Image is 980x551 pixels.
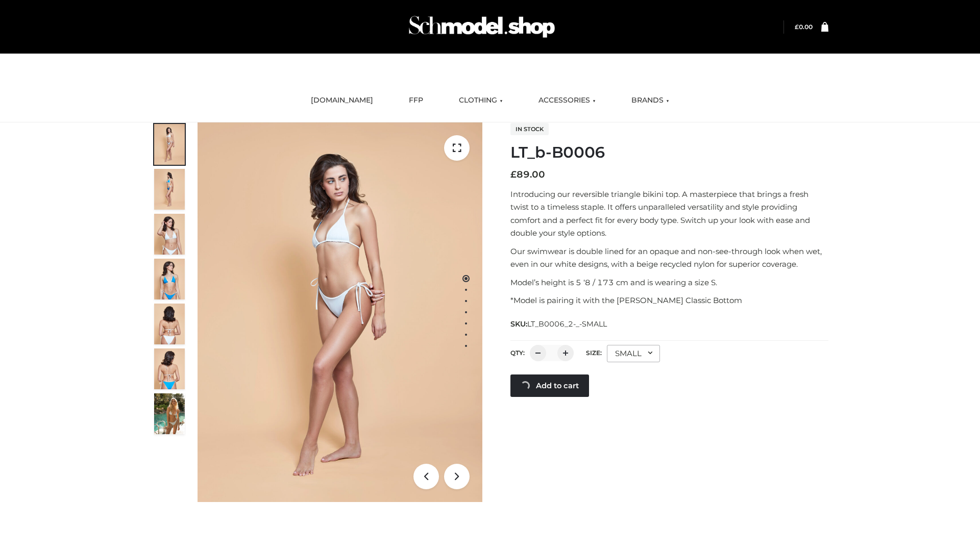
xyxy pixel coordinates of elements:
[510,188,828,240] p: Introducing our reversible triangle bikini top. A masterpiece that brings a fresh twist to a time...
[795,23,813,31] a: £0.00
[510,276,828,289] p: Model’s height is 5 ‘8 / 173 cm and is wearing a size S.
[510,318,608,330] span: SKU:
[510,294,828,307] p: *Model is pairing it with the [PERSON_NAME] Classic Bottom
[510,374,589,397] a: Add to cart
[154,214,185,255] img: ArielClassicBikiniTop_CloudNine_AzureSky_OW114ECO_3-scaled.jpg
[154,259,185,299] img: ArielClassicBikiniTop_CloudNine_AzureSky_OW114ECO_4-scaled.jpg
[510,169,517,180] span: £
[405,7,558,47] img: Schmodel Admin 964
[401,89,431,112] a: FFP
[510,349,525,357] label: QTY:
[154,393,185,434] img: Arieltop_CloudNine_AzureSky2.jpg
[154,124,185,165] img: ArielClassicBikiniTop_CloudNine_AzureSky_OW114ECO_1-scaled.jpg
[510,169,545,180] bdi: 89.00
[510,143,828,162] h1: LT_b-B0006
[607,345,660,362] div: SMALL
[510,123,549,135] span: In stock
[527,319,607,329] span: LT_B0006_2-_-SMALL
[303,89,381,112] a: [DOMAIN_NAME]
[451,89,510,112] a: CLOTHING
[795,23,799,31] span: £
[586,349,602,357] label: Size:
[154,348,185,389] img: ArielClassicBikiniTop_CloudNine_AzureSky_OW114ECO_8-scaled.jpg
[510,245,828,271] p: Our swimwear is double lined for an opaque and non-see-through look when wet, even in our white d...
[795,23,813,31] bdi: 0.00
[154,304,185,344] img: ArielClassicBikiniTop_CloudNine_AzureSky_OW114ECO_7-scaled.jpg
[198,122,482,502] img: ArielClassicBikiniTop_CloudNine_AzureSky_OW114ECO_1
[154,169,185,210] img: ArielClassicBikiniTop_CloudNine_AzureSky_OW114ECO_2-scaled.jpg
[531,89,603,112] a: ACCESSORIES
[624,89,677,112] a: BRANDS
